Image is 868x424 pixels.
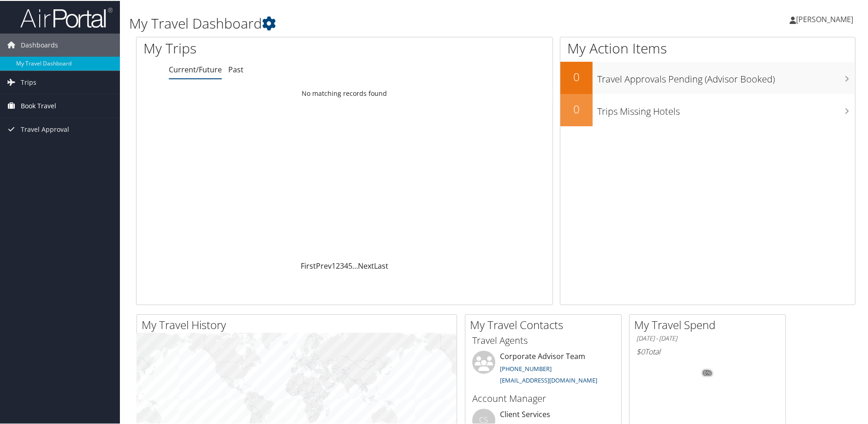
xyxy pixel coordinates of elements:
[301,260,316,270] a: First
[560,68,593,84] h2: 0
[348,260,352,270] a: 5
[468,350,619,388] li: Corporate Advisor Team
[500,375,597,383] a: [EMAIL_ADDRESS][DOMAIN_NAME]
[21,117,69,140] span: Travel Approval
[472,391,614,404] h3: Account Manager
[560,100,593,116] h2: 0
[790,5,862,32] a: [PERSON_NAME]
[796,13,853,24] span: [PERSON_NAME]
[597,100,855,117] h3: Trips Missing Hotels
[636,346,779,356] h6: Total
[169,64,222,74] a: Current/Future
[500,364,552,372] a: [PHONE_NUMBER]
[143,38,372,57] h1: My Trips
[636,333,779,342] h6: [DATE] - [DATE]
[560,38,855,57] h1: My Action Items
[332,260,336,270] a: 1
[336,260,340,270] a: 2
[636,346,645,356] span: $0
[358,260,374,270] a: Next
[472,333,614,346] h3: Travel Agents
[352,260,358,270] span: …
[316,260,332,270] a: Prev
[344,260,348,270] a: 4
[374,260,388,270] a: Last
[21,94,56,117] span: Book Travel
[137,84,553,101] td: No matching records found
[560,61,855,93] a: 0Travel Approvals Pending (Advisor Booked)
[560,93,855,125] a: 0Trips Missing Hotels
[21,33,58,56] span: Dashboards
[20,6,113,28] img: airportal-logo.png
[470,316,621,332] h2: My Travel Contacts
[142,316,457,332] h2: My Travel History
[340,260,344,270] a: 3
[634,316,785,332] h2: My Travel Spend
[704,370,711,375] tspan: 0%
[129,13,618,32] h1: My Travel Dashboard
[597,67,855,85] h3: Travel Approvals Pending (Advisor Booked)
[21,70,36,93] span: Trips
[228,64,244,74] a: Past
